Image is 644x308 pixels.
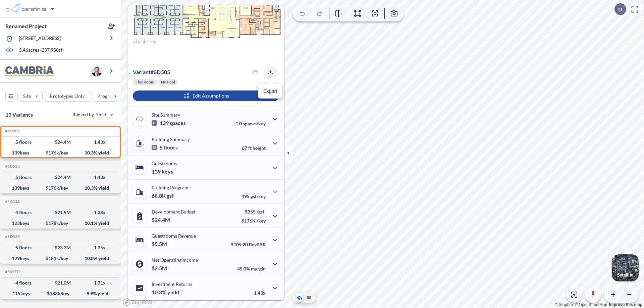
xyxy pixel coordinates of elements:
[133,69,170,75] p: # 6d505
[248,145,252,151] span: ft
[152,120,186,126] p: 139
[152,161,177,166] p: Guestrooms
[612,254,639,281] img: Switcher Image
[67,109,117,120] button: Ranked by Yield
[162,168,173,175] span: keys
[242,145,266,151] p: 67
[152,217,171,223] p: $24.4M
[152,281,192,287] p: Investment Returns
[253,145,266,151] span: height
[257,209,264,214] span: /gsf
[97,93,116,100] p: Program
[241,193,266,199] p: 495
[152,257,198,263] p: Net Operating Income
[167,289,179,296] span: yield
[19,47,64,54] p: 5.46 acres ( 237,958 sf)
[167,192,174,199] span: gsf
[257,218,266,224] span: /key
[4,129,20,133] h5: Click to copy the code
[254,290,266,296] p: 1.43x
[4,234,20,239] h5: Click to copy the code
[152,209,196,214] p: Development Budget
[123,298,152,306] a: Mapbox homepage
[4,269,20,274] h5: Click to copy the code
[237,266,266,271] p: 45.0%
[243,121,266,126] span: spaces/key
[612,254,639,281] button: Switcher ImageSatellite
[17,91,43,102] button: Site
[19,35,61,43] p: [STREET_ADDRESS]
[575,302,607,307] a: OpenStreetMap
[170,120,186,126] span: spaces
[152,289,179,296] p: 10.3%
[152,144,178,151] p: 5
[296,294,304,302] button: Aerial View
[5,66,54,76] img: BrandImage
[152,185,189,190] p: Building Program
[152,112,180,118] p: Site Summary
[241,209,266,214] p: $355
[152,241,168,247] p: $5.5M
[251,266,266,271] span: margin
[251,193,266,199] span: gsf/key
[305,294,313,302] button: Site Plan
[133,90,279,101] button: Edit Assumptions
[91,66,102,76] img: user logo
[152,233,196,239] p: Guestrooms Revenue
[152,192,174,199] p: 68.8K
[4,199,20,204] h5: Click to copy the code
[44,91,90,102] button: Prototypes Only
[50,93,85,100] p: Prototypes Only
[5,22,47,30] p: Renamed Project
[193,93,229,99] p: Edit Assumptions
[235,121,266,126] p: 1.0
[609,302,642,307] a: Improve this map
[164,144,178,151] span: floors
[152,168,173,175] p: 139
[5,111,33,119] p: 13 Variants
[617,272,633,278] p: Satellite
[133,69,151,75] span: Variant
[249,242,266,247] span: RevPAR
[96,111,107,118] span: Yield
[241,218,266,224] p: $176K
[618,6,622,12] p: D
[555,302,574,307] a: Mapbox
[4,164,20,169] h5: Click to copy the code
[136,79,154,85] p: Flex Room
[152,136,190,142] p: Building Summary
[23,93,31,100] p: Site
[231,242,266,247] p: $109.20
[152,265,168,271] p: $2.5M
[161,79,175,85] p: No Pool
[263,88,277,95] p: Export
[92,91,128,102] button: Program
